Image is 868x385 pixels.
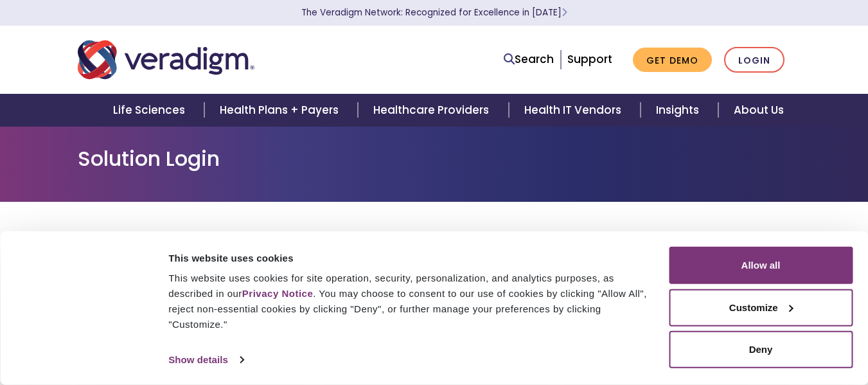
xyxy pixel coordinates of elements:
a: Insights [641,94,718,127]
a: Privacy Notice [242,288,313,299]
a: The Veradigm Network: Recognized for Excellence in [DATE]Learn More [301,6,567,19]
a: Support [567,51,612,67]
button: Customize [669,289,853,326]
a: Health Plans + Payers [204,94,358,127]
h1: Solution Login [78,147,791,171]
div: This website uses cookies [168,250,654,265]
a: Search [504,51,554,68]
img: Veradigm logo [78,39,254,81]
a: Healthcare Providers [358,94,508,127]
a: Login [724,47,784,73]
a: Get Demo [633,48,712,73]
a: Life Sciences [98,94,204,127]
button: Deny [669,331,853,368]
button: Allow all [669,247,853,284]
a: Health IT Vendors [509,94,641,127]
div: This website uses cookies for site operation, security, personalization, and analytics purposes, ... [168,271,654,332]
span: Learn More [562,6,567,19]
a: Show details [168,350,243,370]
a: About Us [718,94,799,127]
